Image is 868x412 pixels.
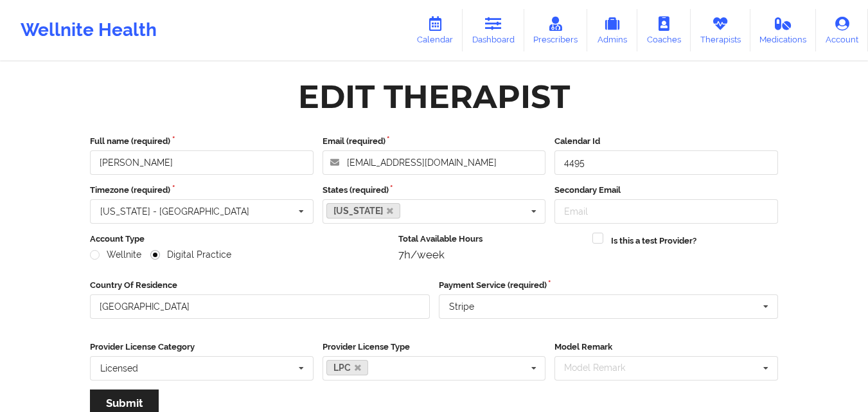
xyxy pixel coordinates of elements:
div: Model Remark [561,361,644,375]
a: Coaches [637,9,691,51]
label: Country Of Residence [90,279,430,292]
a: LPC [326,360,369,375]
a: Therapists [691,9,750,51]
div: Edit Therapist [298,76,570,117]
a: Calendar [407,9,463,51]
input: Calendar Id [554,150,778,175]
label: Digital Practice [150,249,231,260]
label: Payment Service (required) [439,279,779,292]
a: [US_STATE] [326,203,401,219]
label: Timezone (required) [90,184,314,197]
div: 7h/week [398,248,584,261]
label: Secondary Email [554,184,778,197]
label: Calendar Id [554,135,778,148]
label: Is this a test Provider? [611,235,696,247]
label: Provider License Type [323,341,546,354]
input: Email [554,199,778,224]
label: States (required) [323,184,546,197]
div: Stripe [449,302,474,311]
a: Dashboard [463,9,524,51]
input: Full name [90,150,314,175]
a: Prescribers [524,9,588,51]
label: Model Remark [554,341,778,354]
label: Email (required) [323,135,546,148]
label: Wellnite [90,249,141,260]
label: Total Available Hours [398,233,584,246]
label: Account Type [90,233,389,246]
label: Full name (required) [90,135,314,148]
div: [US_STATE] - [GEOGRAPHIC_DATA] [100,207,249,216]
label: Provider License Category [90,341,314,354]
div: Licensed [100,364,138,373]
a: Account [816,9,868,51]
a: Medications [750,9,817,51]
a: Admins [587,9,637,51]
input: Email address [323,150,546,175]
